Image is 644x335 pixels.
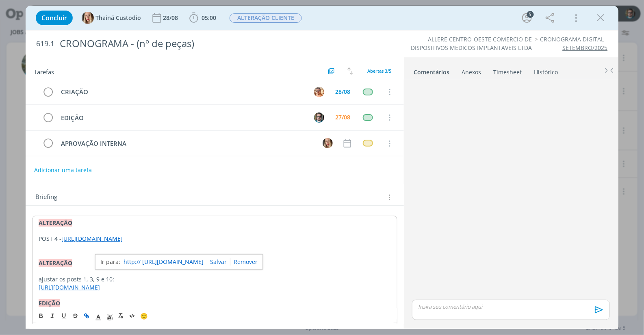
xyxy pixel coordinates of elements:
[34,163,92,177] button: Adicionar uma tarefa
[414,65,450,76] a: Comentários
[163,15,180,21] div: 28/08
[61,235,123,242] a: [URL][DOMAIN_NAME]
[347,67,353,75] img: arrow-down-up.svg
[314,87,324,97] img: V
[322,137,334,149] button: T
[57,87,306,97] div: CRIAÇÃO
[313,111,325,123] button: R
[56,34,366,54] div: CRONOGRAMA - (nº de peças)
[124,257,204,267] a: http:// [URL][DOMAIN_NAME]
[520,11,533,24] button: 5
[39,275,390,283] p: ajustar os posts 1, 3, 9 e 10:
[82,12,141,24] button: TThainá Custodio
[368,68,392,74] span: Abertas 3/5
[336,115,351,120] div: 27/08
[36,39,54,48] span: 619.1
[540,35,608,51] a: CRONOGRAMA DIGITAL - SETEMBRO/2025
[104,311,115,321] span: Cor de Fundo
[39,235,390,243] p: POST 4 -
[93,311,104,321] span: Cor do Texto
[462,68,481,76] div: Anexos
[140,312,148,320] span: 🙂
[229,13,302,23] button: ALTERAÇÃO CLIENTE
[493,65,523,76] a: Timesheet
[39,259,72,267] strong: ALTERAÇÃO
[313,86,325,98] button: V
[95,15,141,21] span: Thainá Custodio
[39,299,60,307] strong: EDIÇÃO
[202,14,216,22] span: 05:00
[57,113,306,123] div: EDIÇÃO
[314,112,324,123] img: R
[336,89,351,95] div: 28/08
[138,311,150,321] button: 🙂
[39,283,100,291] a: [URL][DOMAIN_NAME]
[527,11,534,18] div: 5
[35,192,57,203] span: Briefing
[411,35,532,51] a: ALLERE CENTRO-OESTE COMERCIO DE DISPOSITIVOS MEDICOS IMPLANTAVEIS LTDA
[534,65,559,76] a: Histórico
[323,138,333,148] img: T
[187,11,218,24] button: 05:00
[36,11,73,25] button: Concluir
[26,6,618,329] div: dialog
[230,13,302,23] span: ALTERAÇÃO CLIENTE
[34,66,54,76] span: Tarefas
[82,12,94,24] img: T
[39,219,72,227] strong: ALTERAÇÃO
[41,15,67,21] span: Concluir
[57,138,315,149] div: APROVAÇÃO INTERNA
